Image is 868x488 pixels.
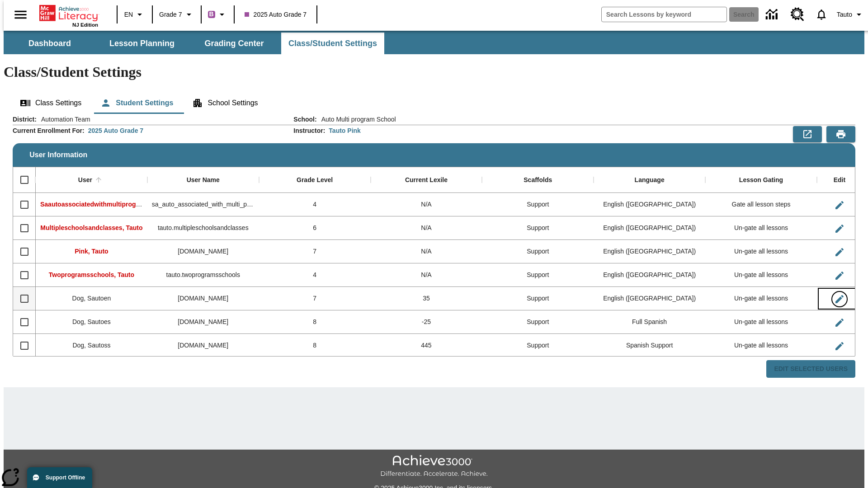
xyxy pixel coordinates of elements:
button: Support Offline [27,467,92,488]
div: Un-gate all lessons [705,334,817,357]
div: Un-gate all lessons [705,263,817,287]
div: User Name [187,176,220,184]
div: 35 [371,287,482,310]
h2: Instructor : [293,127,325,135]
div: sa_auto_associated_with_multi_program_classes [147,193,259,216]
span: Tauto [837,10,852,19]
button: Grading Center [189,33,279,54]
button: Edit User [830,267,849,285]
button: Class Settings [13,92,89,114]
div: English (US) [594,263,705,287]
div: 445 [371,334,482,357]
img: Achieve3000 Differentiate Accelerate Achieve [380,455,488,478]
span: Twoprogramsschools, Tauto [49,271,134,278]
div: Un-gate all lessons [705,216,817,240]
h1: Class/Student Settings [4,64,864,80]
div: 7 [259,287,371,310]
button: Class/Student Settings [281,33,384,54]
span: Grade 7 [159,10,182,19]
button: Edit User [830,337,849,355]
div: User [78,176,92,184]
span: Dog, Sautoen [72,295,111,302]
button: Open side menu [7,1,34,28]
div: Spanish Support [594,334,705,357]
div: tauto.multipleschoolsandclasses [147,216,259,240]
button: Edit User [830,220,849,238]
button: Edit User [830,290,849,308]
div: -25 [371,310,482,334]
span: NJ Edition [72,22,98,28]
div: SubNavbar [4,31,864,54]
div: Un-gate all lessons [705,240,817,263]
span: EN [124,10,133,19]
a: Notifications [810,3,833,26]
div: 6 [259,216,371,240]
div: 4 [259,193,371,216]
div: Tauto Pink [329,126,361,135]
div: Lesson Gating [739,176,783,184]
button: Export to CSV [793,126,822,142]
div: Un-gate all lessons [705,287,817,310]
div: Language [635,176,665,184]
h2: District : [13,116,37,123]
span: Pink, Tauto [75,248,108,255]
span: Dog, Sautoss [72,342,110,349]
div: Home [39,3,98,28]
span: Automation Team [37,115,90,124]
div: Scaffolds [524,176,552,184]
button: Grade: Grade 7, Select a grade [156,6,198,23]
div: Support [482,263,594,287]
button: Edit User [830,196,849,214]
div: Support [482,193,594,216]
div: 7 [259,240,371,263]
div: tauto.twoprogramsschools [147,263,259,287]
div: English (US) [594,287,705,310]
div: 4 [259,263,371,287]
button: Student Settings [93,92,180,114]
h2: Current Enrollment For : [13,127,85,135]
div: sautoes.dog [147,310,259,334]
span: 2025 Auto Grade 7 [245,10,307,19]
span: Dog, Sautoes [72,318,111,325]
span: User Information [29,151,87,159]
input: search field [602,7,726,22]
span: Support Offline [46,474,85,481]
div: tauto.pink [147,240,259,263]
a: Resource Center, Will open in new tab [785,2,810,27]
div: Edit [834,176,845,184]
a: Data Center [760,2,785,27]
button: Print Preview [826,126,855,142]
div: English (US) [594,193,705,216]
div: N/A [371,216,482,240]
span: Saautoassociatedwithmultiprogr, Saautoassociatedwithmultiprogr [40,201,240,208]
a: Home [39,4,98,22]
span: Auto Multi program School [317,115,396,124]
div: English (US) [594,240,705,263]
div: Gate all lesson steps [705,193,817,216]
span: Multipleschoolsandclasses, Tauto [40,224,142,231]
div: 8 [259,310,371,334]
div: N/A [371,263,482,287]
div: Support [482,310,594,334]
div: Support [482,287,594,310]
span: B [209,9,214,20]
div: sautoss.dog [147,334,259,357]
div: Full Spanish [594,310,705,334]
h2: School : [293,116,316,123]
div: 8 [259,334,371,357]
div: N/A [371,240,482,263]
div: Support [482,240,594,263]
div: sautoen.dog [147,287,259,310]
div: Class/Student Settings [13,92,855,114]
div: User Information [13,115,855,378]
div: N/A [371,193,482,216]
button: Edit User [830,243,849,261]
div: Un-gate all lessons [705,310,817,334]
div: English (US) [594,216,705,240]
button: Boost Class color is purple. Change class color [204,6,231,23]
div: Current Lexile [405,176,448,184]
button: School Settings [185,92,265,114]
div: Grade Level [297,176,333,184]
div: 2025 Auto Grade 7 [88,126,143,135]
div: SubNavbar [4,33,385,54]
